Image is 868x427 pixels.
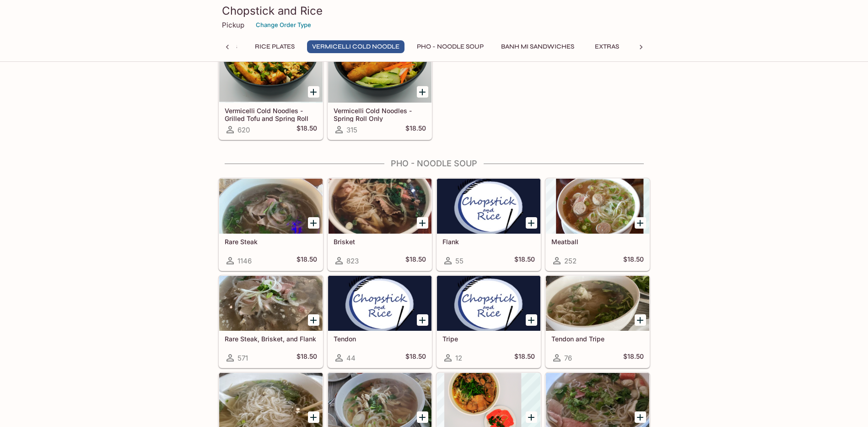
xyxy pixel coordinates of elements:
span: 12 [455,354,462,362]
span: 44 [346,354,356,362]
button: Change Order Type [252,18,315,32]
p: Pickup [222,21,244,29]
div: Brisket [328,179,431,234]
button: Add Rare Steak [308,217,319,229]
h5: $18.50 [514,255,535,266]
h4: Pho - Noodle Soup [218,159,650,169]
a: Flank55$18.50 [437,178,541,271]
h5: $18.50 [623,352,644,363]
div: Rare Steak [219,179,323,234]
h5: Vermicelli Cold Noodles - Grilled Tofu and Spring Roll [225,107,317,122]
a: Vermicelli Cold Noodles - Spring Roll Only315$18.50 [328,47,432,140]
div: Flank [437,179,540,234]
h5: $18.50 [405,124,426,135]
h5: Meatball [551,238,644,246]
div: Tendon [328,276,431,331]
h5: $18.50 [405,255,426,266]
h5: Rare Steak, Brisket, and Flank [225,335,317,343]
span: 823 [346,257,359,265]
a: Tripe12$18.50 [437,275,541,368]
span: 315 [346,126,357,134]
a: Tendon44$18.50 [328,275,432,368]
button: Add Brisket [417,217,428,229]
span: 76 [564,354,572,362]
a: Brisket823$18.50 [328,178,432,271]
a: Rare Steak1146$18.50 [219,178,323,271]
button: Add Tendon and Tripe [635,314,646,326]
button: Add Rare Steak, Brisket, and Flank [308,314,319,326]
h5: Tendon [334,335,426,343]
button: Add Vermicelli Cold Noodles - Spring Roll Only [417,86,428,98]
h5: Brisket [334,238,426,246]
div: Rare Steak, Brisket, and Flank [219,276,323,331]
a: Meatball252$18.50 [545,178,650,271]
a: Tendon and Tripe76$18.50 [545,275,650,368]
h5: Tendon and Tripe [551,335,644,343]
button: Add Pho - Chicken [417,411,428,423]
h5: $18.50 [297,124,317,135]
button: Add Tendon [417,314,428,326]
button: Add Vermicelli Cold Noodles - Grilled Tofu and Spring Roll [308,86,319,98]
h5: $18.50 [514,352,535,363]
button: Add Meatball [635,217,646,229]
button: Extras [587,40,628,53]
a: Rare Steak, Brisket, and Flank571$18.50 [219,275,323,368]
span: 620 [237,126,250,134]
button: Banh Mi Sandwiches [496,40,579,53]
div: Tripe [437,276,540,331]
button: Add Flank [526,217,537,229]
span: 55 [455,257,464,265]
span: 571 [237,354,248,362]
span: 252 [564,257,577,265]
h5: $18.50 [297,352,317,363]
h5: $18.50 [405,352,426,363]
h5: Flank [442,238,535,246]
button: Add Combo Pho [526,411,537,423]
button: Rice Plates [250,40,300,53]
button: Vermicelli Cold Noodle [307,40,404,53]
div: Vermicelli Cold Noodles - Grilled Tofu and Spring Roll [219,48,323,103]
h5: Vermicelli Cold Noodles - Spring Roll Only [334,107,426,122]
button: Add Seafood (Shrimp, Calamari, Fishball & Imitation Crab) [635,411,646,423]
h5: $18.50 [297,255,317,266]
div: Meatball [546,179,649,234]
h5: $18.50 [623,255,644,266]
div: Tendon and Tripe [546,276,649,331]
h3: Chopstick and Rice [222,4,647,18]
button: Add Tripe [526,314,537,326]
h5: Rare Steak [225,238,317,246]
button: Pho - Noodle Soup [412,40,489,53]
h5: Tripe [442,335,535,343]
button: Add Plain [308,411,319,423]
div: Vermicelli Cold Noodles - Spring Roll Only [328,48,431,103]
a: Vermicelli Cold Noodles - Grilled Tofu and Spring Roll620$18.50 [219,47,323,140]
span: 1146 [237,257,252,265]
